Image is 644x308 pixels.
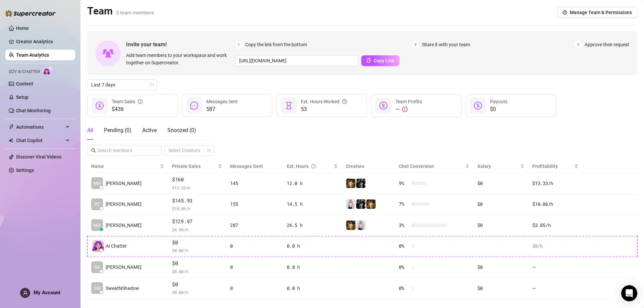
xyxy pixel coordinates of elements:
span: copy [366,58,371,63]
span: $0 [172,281,222,289]
span: question-circle [311,163,316,170]
span: 0 % [399,285,410,292]
div: 14.5 h [287,200,338,208]
a: Discover Viral Videos [16,154,61,160]
input: Search members [97,147,152,154]
span: dollar-circle [379,102,387,110]
span: AI Chatter [106,242,127,250]
span: Name [91,163,159,170]
span: exclamation-circle [402,107,408,112]
a: Chat Monitoring [16,108,51,113]
div: 145 [230,180,279,187]
div: $0 [477,180,524,187]
span: Chat Copilot [16,135,64,146]
span: question-circle [342,98,347,105]
span: user [23,291,28,296]
span: $ 0.00 /h [172,247,222,254]
img: AI Chatter [43,66,53,76]
h2: Team [87,5,154,17]
span: My Account [34,290,60,296]
span: Profitability [532,164,558,169]
th: Name [87,160,168,173]
span: 1 [235,41,243,48]
span: $129.97 [172,218,222,226]
div: 155 [230,200,279,208]
span: Active [142,127,157,133]
span: Last 7 days [91,80,154,90]
td: — [528,278,582,299]
span: Copy Link [374,58,394,63]
div: 0.0 h [287,242,338,250]
span: Automations [16,122,64,132]
span: Share it with your team [422,41,470,48]
div: $10.06 /h [532,200,578,208]
span: dollar-circle [96,102,104,110]
span: 53 [301,105,347,113]
span: 0 % [399,263,410,271]
span: Izzy AI Chatter [9,69,40,75]
img: Marvin [366,199,376,209]
span: 2 [412,41,419,48]
span: 7 % [399,200,410,208]
span: dollar-circle [474,102,482,110]
span: thunderbolt [9,124,14,130]
a: Home [16,25,29,31]
span: Messages Sent [206,99,238,104]
div: $0 [477,263,524,271]
img: Chat Copilot [9,138,13,143]
span: SA [94,263,100,271]
div: Est. Hours Worked [301,98,347,105]
div: $0 [477,285,524,292]
span: $160 [172,176,222,184]
img: Marvin [346,221,356,230]
span: setting [562,10,567,15]
span: $436 [112,105,143,113]
span: Payouts [490,99,507,104]
img: Marvin [356,199,366,209]
span: 9 % [399,180,410,187]
a: Team Analytics [16,52,49,58]
span: $ 10.06 /h [172,205,222,212]
div: Est. Hours [287,163,332,170]
div: $0 [477,200,524,208]
span: [PERSON_NAME] [106,222,142,229]
span: [PERSON_NAME] [106,263,142,271]
img: Chanel [346,199,356,209]
div: Open Intercom Messenger [621,285,637,301]
span: SweatNShadow [106,285,139,292]
div: $0 [477,222,524,229]
span: hourglass [285,102,293,110]
span: 3 [575,41,582,48]
div: 0 [230,285,279,292]
span: info-circle [138,98,143,105]
span: $0 [172,239,222,247]
img: Marvin [346,179,356,188]
span: 3 % [399,222,410,229]
div: 12.0 h [287,180,338,187]
span: Add team members to your workspace and work together on Supercreator. [126,52,232,66]
span: [PERSON_NAME] [106,180,142,187]
span: $0 [172,259,222,267]
img: izzy-ai-chatter-avatar-DDCN_rTZ.svg [92,240,104,252]
button: Copy Link [361,55,399,66]
img: Chanel [356,221,366,230]
span: 587 [206,105,238,113]
span: Chat Conversion [399,164,434,169]
a: Settings [16,168,34,173]
div: $3.85 /h [532,222,578,229]
span: $ 13.33 /h [172,184,222,191]
span: search [91,148,96,153]
span: 0 % [399,242,410,250]
td: — [528,257,582,278]
div: Pending ( 0 ) [104,126,131,134]
span: $145.93 [172,197,222,205]
span: Team Profits [395,99,422,104]
a: Creator Analytics [16,36,70,47]
div: Team Sales [112,98,143,105]
div: 0.0 h [287,285,338,292]
div: 0 [230,263,279,271]
span: [PERSON_NAME] [106,200,142,208]
div: All [87,126,93,134]
button: Manage Team & Permissions [557,7,637,18]
span: MA [94,180,101,187]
